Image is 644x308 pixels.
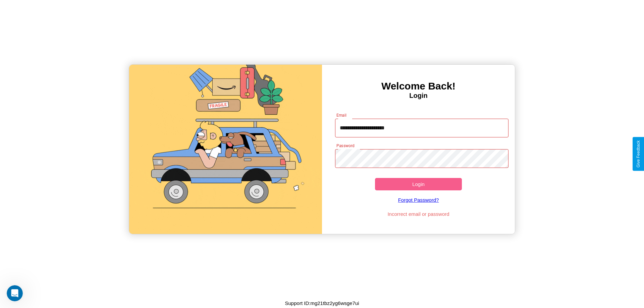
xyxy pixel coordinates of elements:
button: Login [375,178,462,190]
iframe: Intercom live chat [7,285,23,301]
label: Password [336,143,354,148]
p: Support ID: mg21tbz2yg6wsge7ui [285,299,359,308]
p: Incorrect email or password [332,209,505,219]
label: Email [336,112,347,118]
h3: Welcome Back! [322,80,515,92]
h4: Login [322,92,515,100]
div: Give Feedback [636,140,641,168]
a: Forgot Password? [332,190,505,209]
img: gif [129,65,322,234]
